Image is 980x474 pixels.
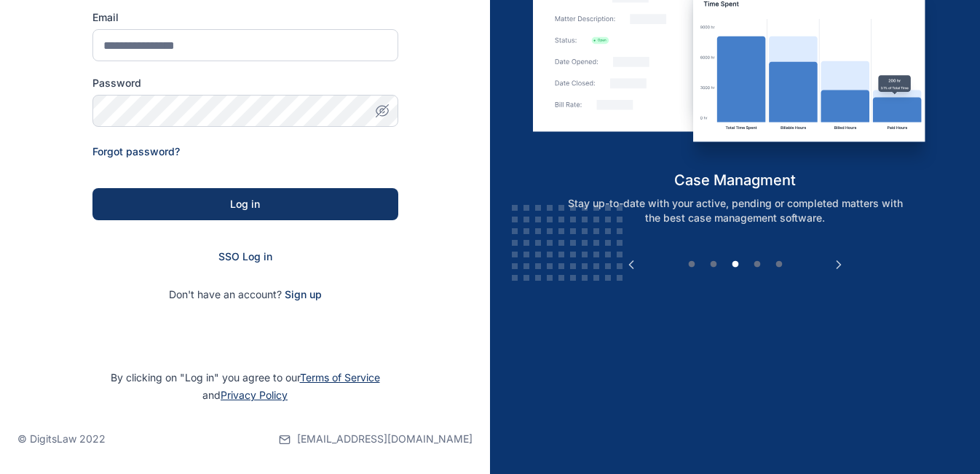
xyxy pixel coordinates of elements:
label: Password [92,76,398,90]
a: Privacy Policy [221,389,288,401]
div: Log in [116,197,375,211]
a: [EMAIL_ADDRESS][DOMAIN_NAME] [279,404,473,474]
button: Previous [624,257,639,272]
button: Log in [92,188,398,220]
label: Email [92,10,398,25]
p: By clicking on "Log in" you agree to our [17,369,473,404]
span: [EMAIL_ADDRESS][DOMAIN_NAME] [297,432,473,446]
button: 1 [684,257,699,272]
a: SSO Log in [218,250,272,263]
a: Sign up [285,288,322,300]
h5: case managment [533,170,937,190]
a: Forgot password? [92,145,180,158]
p: Stay up-to-date with your active, pending or completed matters with the best case management soft... [549,196,922,225]
button: 5 [772,257,786,272]
a: Terms of Service [300,371,380,384]
p: © DigitsLaw 2022 [17,432,106,446]
span: and [202,389,288,401]
p: Don't have an account? [92,287,398,302]
span: Sign up [285,287,322,302]
button: 4 [750,257,764,272]
button: 3 [728,257,743,272]
button: 2 [706,257,721,272]
button: Next [831,257,846,272]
